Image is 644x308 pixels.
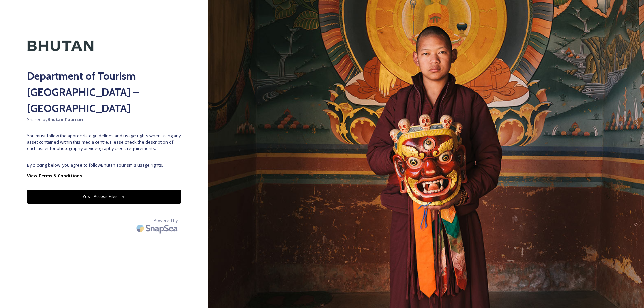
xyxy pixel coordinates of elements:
[27,172,181,180] a: View Terms & Conditions
[154,217,178,224] span: Powered by
[27,190,181,203] button: Yes - Access Files
[27,133,181,152] span: You must follow the appropriate guidelines and usage rights when using any asset contained within...
[47,116,83,122] strong: Bhutan Tourism
[27,116,181,123] span: Shared by
[27,162,181,168] span: By clicking below, you agree to follow Bhutan Tourism 's usage rights.
[27,173,82,179] strong: View Terms & Conditions
[134,220,181,236] img: SnapSea Logo
[27,27,94,65] img: Kingdom-of-Bhutan-Logo.png
[27,68,181,116] h2: Department of Tourism [GEOGRAPHIC_DATA] – [GEOGRAPHIC_DATA]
